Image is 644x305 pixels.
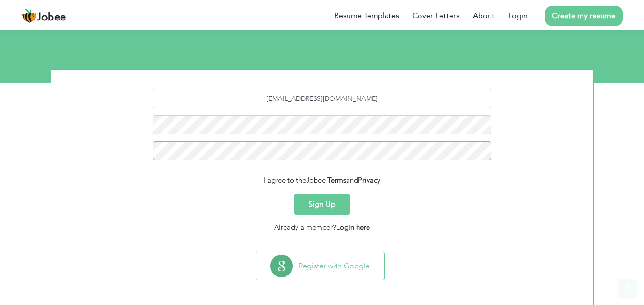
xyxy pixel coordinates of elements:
[336,223,370,232] a: Login here
[473,10,495,21] a: About
[21,8,37,23] img: jobee.io
[306,176,326,185] span: Jobee
[358,176,380,185] a: Privacy
[545,6,623,26] a: Create my resume
[58,175,586,186] div: I agree to the and
[21,8,66,23] a: Jobee
[508,10,528,21] a: Login
[58,222,586,233] div: Already a member?
[334,10,399,21] a: Resume Templates
[37,12,66,23] span: Jobee
[153,89,491,108] input: Email
[294,194,350,215] button: Sign Up
[327,176,346,185] a: Terms
[412,10,460,21] a: Cover Letters
[256,252,384,280] button: Register with Google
